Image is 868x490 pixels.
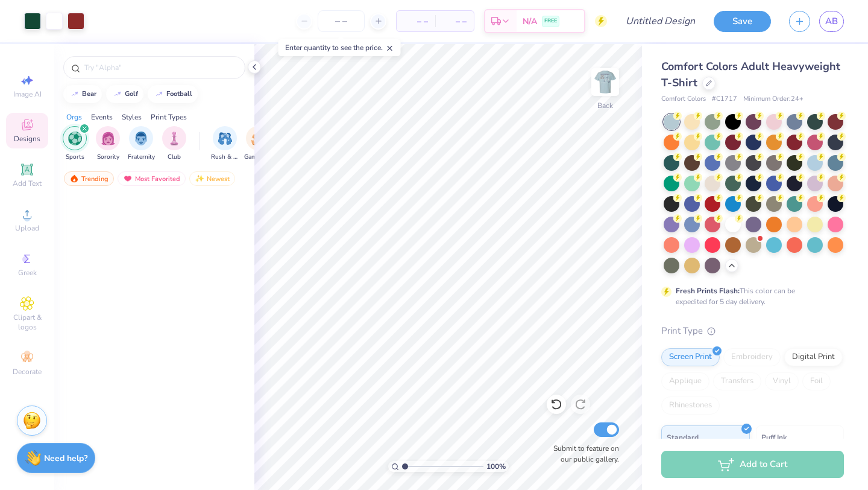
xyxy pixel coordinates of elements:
[661,396,720,415] div: Rhinestones
[44,453,87,464] strong: Need help?
[713,372,761,390] div: Transfers
[96,126,120,162] button: filter button
[676,285,824,307] div: This color can be expedited for 5 day delivery.
[118,171,186,186] div: Most Favorited
[101,132,115,145] img: Sorority Image
[661,59,840,90] span: Comfort Colors Adult Heavyweight T-Shirt
[211,126,239,162] button: filter button
[166,91,192,97] div: football
[15,223,39,233] span: Upload
[13,89,42,99] span: Image AI
[661,372,709,390] div: Applique
[189,171,235,186] div: Newest
[68,132,82,145] img: Sports Image
[593,70,617,94] img: Back
[83,62,237,74] input: Try "Alpha"
[404,15,428,28] span: – –
[825,14,838,28] span: AB
[63,126,87,162] div: filter for Sports
[278,39,401,56] div: Enter quantity to see the price.
[128,126,155,162] div: filter for Fraternity
[211,126,239,162] div: filter for Rush & Bid
[151,112,187,122] div: Print Types
[63,126,87,162] button: filter button
[70,91,80,98] img: trend_line.gif
[486,461,506,472] span: 100 %
[168,153,181,162] span: Club
[667,431,699,444] span: Standard
[13,367,42,377] span: Decorate
[218,132,232,145] img: Rush & Bid Image
[96,126,120,162] div: filter for Sorority
[761,431,787,444] span: Puff Ink
[714,11,771,32] button: Save
[162,126,186,162] div: filter for Club
[244,126,272,162] div: filter for Game Day
[661,348,720,366] div: Screen Print
[154,91,164,98] img: trend_line.gif
[244,153,272,162] span: Game Day
[134,132,148,145] img: Fraternity Image
[91,112,113,122] div: Events
[676,286,740,296] strong: Fresh Prints Flash:
[123,174,133,183] img: most_fav.gif
[442,15,467,28] span: – –
[819,11,844,32] a: AB
[128,126,155,162] button: filter button
[13,179,42,188] span: Add Text
[616,9,705,33] input: Untitled Design
[113,91,122,98] img: trend_line.gif
[784,348,843,366] div: Digital Print
[723,348,781,366] div: Embroidery
[125,91,138,97] div: golf
[69,174,79,183] img: trending.gif
[318,10,365,32] input: – –
[244,126,272,162] button: filter button
[544,17,557,25] span: FREE
[802,372,831,390] div: Foil
[18,268,37,278] span: Greek
[6,313,48,332] span: Clipart & logos
[597,100,613,111] div: Back
[251,132,265,145] img: Game Day Image
[82,91,96,97] div: bear
[211,153,239,162] span: Rush & Bid
[168,132,181,145] img: Club Image
[148,85,198,103] button: football
[66,153,84,162] span: Sports
[523,15,537,28] span: N/A
[661,94,706,104] span: Comfort Colors
[547,443,619,465] label: Submit to feature on our public gallery.
[63,85,102,103] button: bear
[97,153,119,162] span: Sorority
[128,153,155,162] span: Fraternity
[64,171,114,186] div: Trending
[195,174,204,183] img: Newest.gif
[661,324,844,338] div: Print Type
[106,85,143,103] button: golf
[14,134,40,144] span: Designs
[743,94,804,104] span: Minimum Order: 24 +
[712,94,737,104] span: # C1717
[66,112,82,122] div: Orgs
[122,112,142,122] div: Styles
[162,126,186,162] button: filter button
[765,372,799,390] div: Vinyl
